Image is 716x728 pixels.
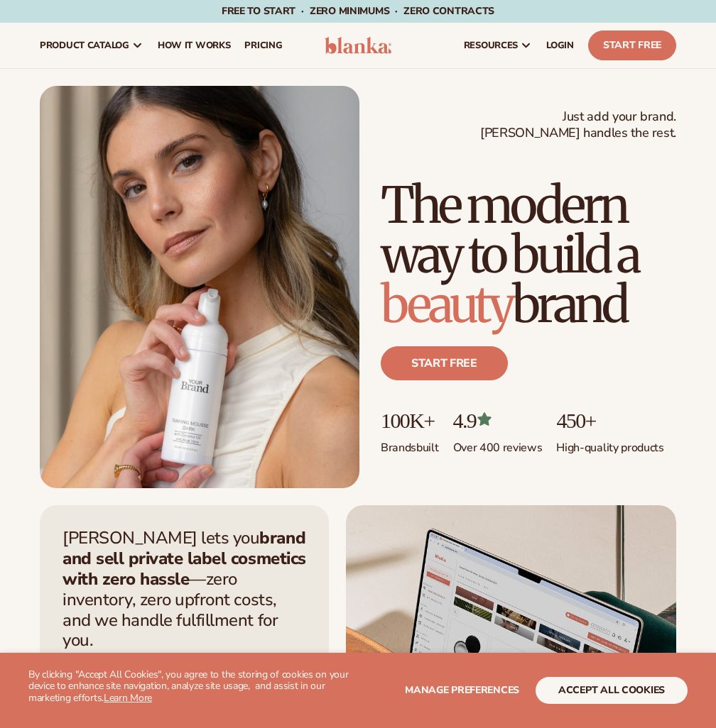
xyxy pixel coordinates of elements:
span: beauty [381,273,512,336]
span: Manage preferences [405,683,519,697]
p: 4.9 [453,409,543,432]
img: logo [325,37,391,54]
img: Female holding tanning mousse. [40,86,359,488]
span: product catalog [40,40,129,51]
span: pricing [244,40,282,51]
a: LOGIN [539,23,581,68]
span: resources [464,40,518,51]
span: Free to start · ZERO minimums · ZERO contracts [222,4,494,18]
a: resources [457,23,539,68]
p: 450+ [556,409,663,432]
button: accept all cookies [536,677,688,704]
a: Learn More [104,691,152,705]
span: How It Works [158,40,231,51]
strong: brand and sell private label cosmetics with zero hassle [63,526,306,590]
p: Over 400 reviews [453,432,543,456]
a: Start Free [588,31,676,60]
a: pricing [237,23,289,68]
a: Start free [381,346,508,380]
a: product catalog [33,23,151,68]
p: By clicking "Accept All Cookies", you agree to the storing of cookies on your device to enhance s... [28,669,358,705]
span: Just add your brand. [PERSON_NAME] handles the rest. [480,109,676,142]
p: 100K+ [381,409,439,432]
p: [PERSON_NAME] lets you —zero inventory, zero upfront costs, and we handle fulfillment for you. [63,528,306,651]
p: High-quality products [556,432,663,456]
p: Brands built [381,432,439,456]
button: Manage preferences [405,677,519,704]
span: LOGIN [546,40,574,51]
h1: The modern way to build a brand [381,180,676,329]
a: How It Works [151,23,238,68]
